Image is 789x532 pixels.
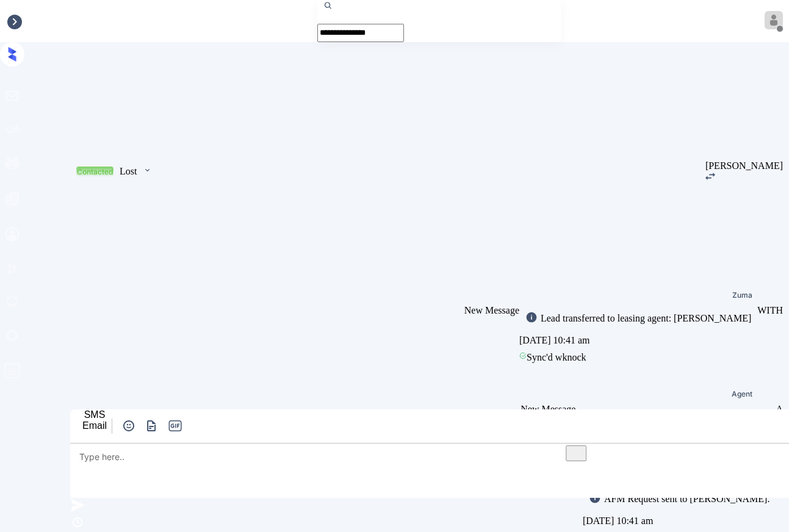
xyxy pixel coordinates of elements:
span: profile [4,362,21,384]
font: A [776,404,783,414]
img: icon-zuma [70,498,85,512]
font: Agent [732,389,752,398]
font: Lost [120,166,137,176]
img: icon-zuma [525,311,538,323]
img: icon-zuma [121,419,136,433]
font: New Message [464,305,519,315]
font: Zuma [732,290,752,300]
div: Email [82,420,107,431]
img: icon-zuma [143,165,152,176]
font: Lead transferred to leasing agent: [PERSON_NAME] [541,313,751,323]
font: [PERSON_NAME] [705,160,783,171]
div: SMS [82,409,107,420]
font: knock [562,352,586,362]
img: avatar [765,11,783,29]
img: icon-zuma [144,419,159,433]
img: icon-zuma [70,515,85,530]
font: WITH [757,305,783,315]
font: New Message [521,404,575,414]
div: [DATE] 10:41 am [519,332,757,349]
img: icon-zuma [705,173,715,180]
font: Sync'd w [527,352,562,362]
font: Contacted [77,167,113,176]
div: Inbox / [PERSON_NAME] [6,16,114,27]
